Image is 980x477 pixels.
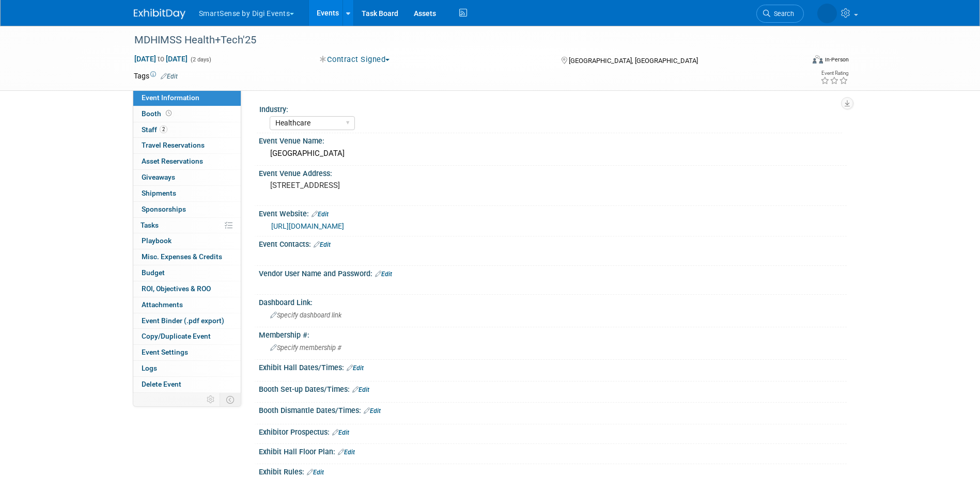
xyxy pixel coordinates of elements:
[133,361,241,376] a: Logs
[142,189,176,197] span: Shipments
[161,73,178,80] a: Edit
[259,266,847,279] div: Vendor User Name and Password:
[820,71,848,76] div: Event Rating
[190,56,211,63] span: (2 days)
[134,54,188,63] span: [DATE] [DATE]
[133,265,241,281] a: Budget
[141,221,159,229] span: Tasks
[270,311,341,319] span: Specify dashboard link
[133,281,241,297] a: ROI, Objectives & ROO
[259,295,847,308] div: Dashboard Link:
[270,181,492,190] pre: [STREET_ADDRESS]
[133,329,241,344] a: Copy/Duplicate Event
[347,364,364,372] a: Edit
[142,205,186,213] span: Sponsorships
[142,268,165,277] span: Budget
[142,252,222,261] span: Misc. Expenses & Credits
[259,327,847,340] div: Membership #:
[142,141,205,149] span: Travel Reservations
[133,313,241,329] a: Event Binder (.pdf export)
[133,90,241,106] a: Event Information
[375,271,392,278] a: Edit
[202,393,220,406] td: Personalize Event Tab Strip
[142,316,224,325] span: Event Binder (.pdf export)
[259,166,847,179] div: Event Venue Address:
[142,109,174,118] span: Booth
[133,218,241,233] a: Tasks
[813,55,823,63] img: Format-Inperson.png
[142,157,203,165] span: Asset Reservations
[825,56,849,63] div: In-Person
[743,54,849,69] div: Event Format
[133,138,241,153] a: Travel Reservations
[259,381,847,395] div: Booth Set-up Dates/Times:
[156,55,166,63] span: to
[259,403,847,416] div: Booth Dismantle Dates/Times:
[131,31,788,50] div: MDHIMSS Health+Tech'25
[142,300,183,309] span: Attachments
[259,444,847,457] div: Exhibit Hall Floor Plan:
[332,429,349,436] a: Edit
[133,122,241,138] a: Staff2
[164,109,174,117] span: Booth not reserved yet
[134,71,178,81] td: Tags
[817,4,837,23] img: Abby Allison
[220,393,241,406] td: Toggle Event Tabs
[142,284,211,293] span: ROI, Objectives & ROO
[259,360,847,373] div: Exhibit Hall Dates/Times:
[142,332,211,340] span: Copy/Duplicate Event
[142,125,167,134] span: Staff
[259,206,847,219] div: Event Website:
[756,5,804,23] a: Search
[142,173,175,181] span: Giveaways
[259,236,847,250] div: Event Contacts:
[133,186,241,201] a: Shipments
[133,154,241,169] a: Asset Reservations
[133,249,241,265] a: Misc. Expenses & Credits
[133,106,241,122] a: Booth
[133,233,241,249] a: Playbook
[259,424,847,438] div: Exhibitor Prospectus:
[569,57,698,65] span: [GEOGRAPHIC_DATA], [GEOGRAPHIC_DATA]
[314,241,331,248] a: Edit
[133,377,241,392] a: Delete Event
[133,345,241,360] a: Event Settings
[316,54,394,65] button: Contract Signed
[134,9,185,19] img: ExhibitDay
[770,10,794,18] span: Search
[142,364,157,372] span: Logs
[271,222,344,230] a: [URL][DOMAIN_NAME]
[133,170,241,185] a: Giveaways
[142,236,172,245] span: Playbook
[259,102,842,115] div: Industry:
[352,386,369,393] a: Edit
[133,297,241,313] a: Attachments
[312,211,329,218] a: Edit
[142,348,188,356] span: Event Settings
[142,380,181,388] span: Delete Event
[133,202,241,217] a: Sponsorships
[270,344,341,352] span: Specify membership #
[364,407,381,415] a: Edit
[142,93,199,102] span: Event Information
[160,125,167,133] span: 2
[259,133,847,146] div: Event Venue Name:
[307,469,324,476] a: Edit
[338,449,355,456] a: Edit
[267,146,839,162] div: [GEOGRAPHIC_DATA]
